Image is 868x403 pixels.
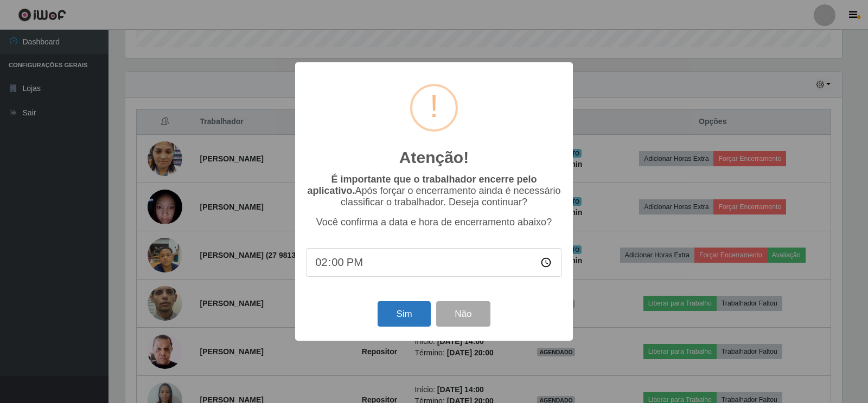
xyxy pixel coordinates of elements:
[378,301,430,327] button: Sim
[306,174,562,208] p: Após forçar o encerramento ainda é necessário classificar o trabalhador. Deseja continuar?
[399,148,469,167] h2: Atenção!
[306,217,562,228] p: Você confirma a data e hora de encerramento abaixo?
[307,174,537,196] b: É importante que o trabalhador encerre pelo aplicativo.
[436,301,490,327] button: Não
